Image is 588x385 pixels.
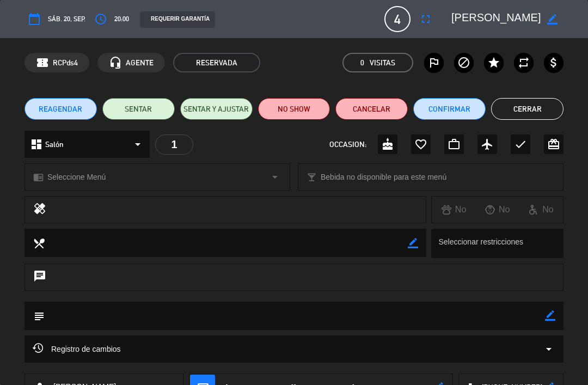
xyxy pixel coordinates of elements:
i: block [457,56,470,69]
i: check [514,138,527,151]
button: fullscreen [416,9,436,29]
span: 20:00 [114,14,129,25]
span: 0 [360,57,364,69]
i: subject [33,310,45,322]
i: chrome_reader_mode [33,172,44,182]
span: REAGENDAR [39,103,82,115]
i: local_dining [33,237,45,249]
i: cake [381,138,394,151]
i: arrow_drop_down [542,343,555,356]
div: REQUERIR GARANTÍA [140,11,215,28]
button: Cancelar [335,98,408,120]
button: REAGENDAR [24,98,97,120]
span: confirmation_number [36,56,49,69]
span: 4 [384,6,411,32]
button: SENTAR Y AJUSTAR [180,98,253,120]
i: card_giftcard [547,138,560,151]
span: RESERVADA [173,53,260,72]
div: No [476,203,519,217]
button: NO SHOW [258,98,330,120]
i: border_color [547,14,558,25]
i: outlined_flag [427,56,440,69]
div: No [432,203,475,217]
button: access_time [91,9,111,29]
i: work_outline [448,138,461,151]
span: RCPds4 [53,57,78,69]
i: border_color [545,310,555,321]
span: sáb. 20, sep. [48,14,85,25]
i: arrow_drop_down [131,138,144,151]
div: No [519,203,563,217]
i: headset_mic [109,56,122,69]
i: chat [33,270,46,285]
i: attach_money [547,56,560,69]
em: Visitas [370,57,395,69]
span: Registro de cambios [33,343,121,356]
span: Bebida no disponible para este menú [321,171,446,184]
span: OCCASION: [329,138,366,151]
button: SENTAR [102,98,175,120]
i: border_color [408,238,418,248]
span: Salón [45,138,64,151]
i: access_time [94,13,107,26]
i: calendar_today [28,13,41,26]
i: airplanemode_active [481,138,494,151]
i: star [487,56,500,69]
button: Cerrar [491,98,563,120]
i: repeat [517,56,530,69]
button: Confirmar [413,98,486,120]
button: calendar_today [24,9,44,29]
i: local_bar [307,172,317,182]
i: dashboard [30,138,43,151]
i: arrow_drop_down [268,170,281,184]
i: healing [33,202,46,217]
span: AGENTE [126,57,154,69]
div: 1 [155,135,193,155]
i: favorite_border [414,138,427,151]
span: Seleccione Menú [47,171,106,184]
i: fullscreen [419,13,432,26]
